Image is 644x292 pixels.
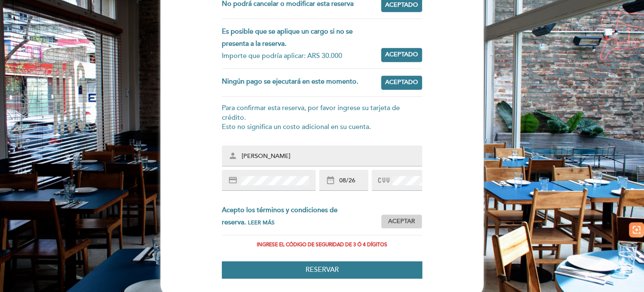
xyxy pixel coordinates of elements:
[222,76,381,90] div: Ningún pago se ejecutará en este momento.
[228,151,237,160] i: person
[388,217,415,226] span: Aceptar
[338,176,368,186] input: MM/YY
[306,266,339,274] span: Reservar
[222,26,374,50] div: Es posible que se aplique un cargo si no se presenta a la reserva.
[248,219,274,226] span: Leer más
[222,103,422,132] div: Para confirmar esta reserva, por favor ingrese su tarjeta de crédito. Esto no significa un costo ...
[228,176,237,185] i: credit_card
[222,261,422,279] button: Reservar
[222,50,374,62] div: Importe que podría aplicar: ARS 30.000
[385,1,418,10] span: Aceptado
[385,78,418,87] span: Aceptado
[381,76,422,90] button: Aceptado
[381,48,422,62] button: Aceptado
[222,204,381,229] div: Acepto los términos y condiciones de reserva.
[381,214,422,229] button: Aceptar
[326,176,335,185] i: date_range
[241,152,423,161] input: Nombre impreso en la tarjeta
[385,50,418,59] span: Aceptado
[222,242,422,248] div: Ingrese el código de seguridad de 3 ó 4 dígitos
